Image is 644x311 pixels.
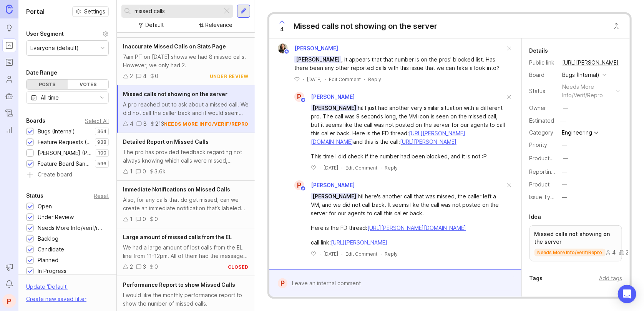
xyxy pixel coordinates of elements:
span: Performance Report to show Missed Calls [123,281,235,288]
div: , it appears that that number is on the pros' blocked list. Has there been any other reported cal... [294,55,505,72]
div: closed [228,264,249,270]
div: 3 [143,263,146,271]
div: Needs More Info/verif/repro [38,224,105,232]
div: needs more info/verif/repro [164,121,249,127]
input: Search... [134,7,219,15]
span: [PERSON_NAME] [311,105,358,111]
a: Create board [26,172,109,179]
p: 364 [97,128,106,135]
a: Autopilot [2,89,16,103]
a: Immediate Notifications on Missed CallsAlso, for any calls that do get missed, can we create an i... [117,181,255,228]
div: — [563,154,569,163]
img: Ysabelle Eugenio [278,43,288,53]
div: Boards [26,116,45,125]
time: [DATE] [324,165,338,171]
div: Feature Requests (Internal) [38,138,91,146]
div: — [558,116,568,126]
span: Missed calls not showing on the server [123,91,227,97]
p: 100 [98,150,106,156]
div: Status [26,191,43,200]
div: · [319,251,320,257]
div: Idea [529,212,541,221]
div: Default [146,21,164,29]
button: Close button [609,18,624,34]
span: [PERSON_NAME] [311,193,358,200]
div: under review [210,73,249,80]
div: Update ' Default ' [26,283,68,295]
div: hi! here's another call that was missed, the caller left a VM, and we did not call back. It seems... [311,192,505,218]
div: Candidate [38,245,64,254]
div: Relevance [206,21,233,29]
label: Product [529,181,550,188]
span: [PERSON_NAME] [311,182,355,188]
div: Edit Comment [345,165,377,171]
div: Also, for any calls that do get missed, can we create an immediate notification that’s labeled di... [123,196,249,213]
div: P [2,294,16,308]
div: 213 [155,120,164,128]
div: Votes [68,80,109,89]
div: 2 [619,250,629,255]
div: Everyone (default) [30,44,79,52]
a: Settings [72,6,109,17]
div: Estimated [529,118,554,123]
a: Reporting [2,123,16,137]
a: Detailed Report on Missed CallsThe pro has provided feedback regarding not always knowing which c... [117,133,255,181]
div: needs more info/verif/repro [563,83,613,100]
div: P [294,180,304,190]
div: 0 [154,263,158,271]
div: This time I did check if the number had been blocked, and it is not :P [311,152,505,161]
div: Open Intercom Messenger [618,285,636,303]
a: Large amount of missed calls from the ELWe had a large amount of lost calls from the EL line from... [117,228,255,276]
div: Select All [85,119,109,123]
label: Reporting Team [529,168,571,175]
div: 3.6k [154,167,166,176]
button: Announcements [2,260,16,274]
button: Notifications [2,277,16,291]
div: Reply [368,76,381,83]
a: Ideas [2,22,16,35]
div: 4 [130,120,133,128]
div: Add tags [599,274,622,283]
div: Board [529,71,556,79]
div: 8 [143,120,147,128]
div: Tags [529,274,543,283]
div: · [303,76,304,83]
div: Backlog [38,234,58,243]
div: Engineering [562,130,593,135]
a: [URL][PERSON_NAME] [331,239,387,246]
div: Edit Comment [329,76,361,83]
a: Missed calls not showing on the serverneeds more info/verif/repro42 [529,225,622,261]
a: Portal [2,38,16,52]
div: Feature Board Sandbox [DATE] [38,160,91,168]
div: We had a large amount of lost calls from the EL line from 11-12pm. All of them had the message "N... [123,243,249,260]
div: Under Review [38,213,74,221]
div: Open [38,202,52,211]
span: Inaccurate Missed Calls on Stats Page [123,43,226,50]
div: Here is the FD thread: [311,224,505,232]
div: [PERSON_NAME] (Public) [38,149,92,157]
p: needs more info/verif/repro [538,249,603,256]
div: Reply [385,165,398,171]
img: member badge [284,48,290,54]
div: Reply [385,251,398,257]
div: 4 [143,72,146,80]
div: 2 [130,263,133,271]
p: 938 [97,139,106,145]
div: 4 [606,250,616,255]
div: hi! I just had another very similar situation with a different pro. The call was 9 seconds long, ... [311,104,505,146]
div: — [562,180,568,189]
span: [PERSON_NAME] [294,45,338,52]
label: ProductboardID [529,155,570,161]
div: 2 [130,72,133,80]
div: — [562,141,568,149]
div: P [294,92,304,102]
span: 4 [281,25,284,33]
a: [URL][PERSON_NAME] [560,58,621,68]
label: Priority [529,141,548,148]
button: ProductboardID [561,153,571,163]
div: Edit Comment [345,251,377,257]
div: — [562,168,568,176]
div: Status [529,87,556,95]
div: 0 [155,72,158,80]
div: Missed calls not showing on the server [294,21,437,32]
